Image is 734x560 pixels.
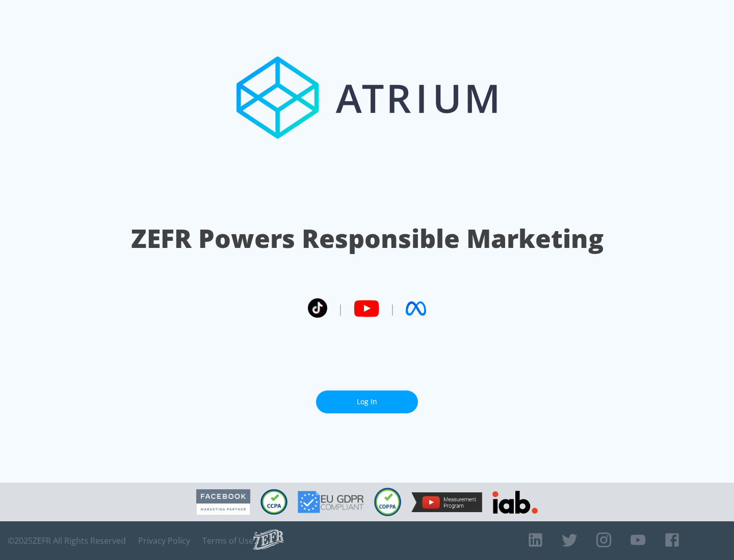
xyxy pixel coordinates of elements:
img: IAB [492,491,538,514]
span: | [337,301,344,316]
h1: ZEFR Powers Responsible Marketing [131,221,604,256]
img: CCPA Compliant [260,489,287,515]
img: YouTube Measurement Program [411,492,482,512]
a: Privacy Policy [138,536,190,546]
img: Facebook Marketing Partner [196,489,250,515]
a: Log In [316,390,418,413]
img: GDPR Compliant [298,491,364,513]
a: Terms of Use [202,536,253,546]
img: COPPA Compliant [374,488,401,516]
span: | [389,301,396,316]
span: © 2025 ZEFR All Rights Reserved [8,536,126,546]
